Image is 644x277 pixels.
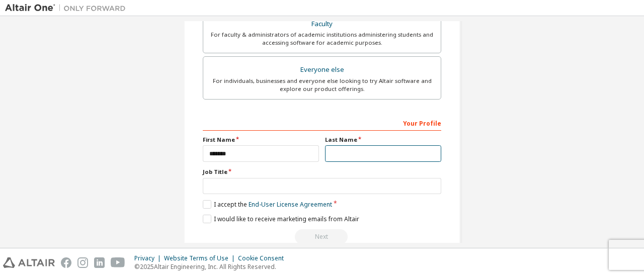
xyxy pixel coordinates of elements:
[164,254,238,262] div: Website Terms of Use
[325,136,441,144] label: Last Name
[111,257,125,268] img: youtube.svg
[209,17,435,31] div: Faculty
[3,257,55,268] img: altair_logo.svg
[203,136,319,144] label: First Name
[61,257,71,268] img: facebook.svg
[209,77,435,93] div: For individuals, businesses and everyone else looking to try Altair software and explore our prod...
[134,262,290,271] p: © 2025 Altair Engineering, Inc. All Rights Reserved.
[249,200,332,209] a: End-User License Agreement
[77,257,88,268] img: instagram.svg
[203,215,359,223] label: I would like to receive marketing emails from Altair
[134,254,164,262] div: Privacy
[238,254,290,262] div: Cookie Consent
[5,3,131,13] img: Altair One
[209,63,435,77] div: Everyone else
[209,31,435,47] div: For faculty & administrators of academic institutions administering students and accessing softwa...
[94,257,105,268] img: linkedin.svg
[203,168,441,176] label: Job Title
[203,200,332,209] label: I accept the
[203,229,441,244] div: Read and acccept EULA to continue
[203,115,441,131] div: Your Profile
